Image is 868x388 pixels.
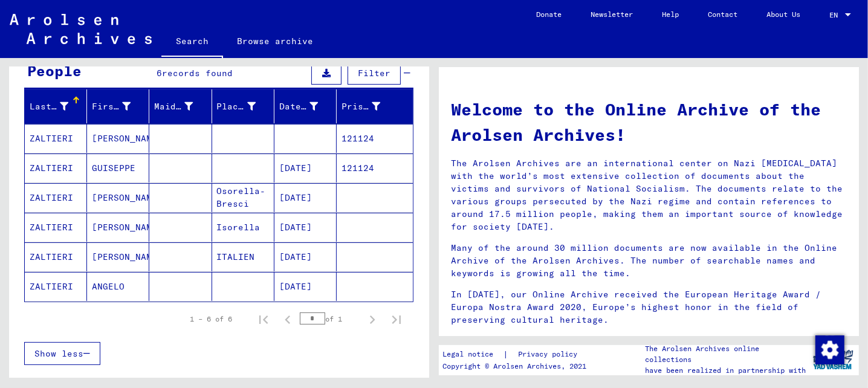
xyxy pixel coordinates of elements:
[279,97,336,116] div: Date of Birth
[25,272,87,301] mat-cell: ZALTIERI
[154,100,193,113] div: Maiden Name
[30,100,68,113] div: Last Name
[251,307,276,331] button: First page
[645,343,806,365] p: The Arolsen Archives online collections
[25,213,87,242] mat-cell: ZALTIERI
[87,89,149,123] mat-header-cell: First Name
[337,124,413,153] mat-cell: 121124
[274,242,337,271] mat-cell: [DATE]
[274,154,337,183] mat-cell: [DATE]
[87,124,149,153] mat-cell: [PERSON_NAME]
[190,314,232,325] div: 1 – 6 of 6
[274,272,337,301] mat-cell: [DATE]
[451,97,847,147] h1: Welcome to the Online Archive of the Arolsen Archives!
[360,307,384,331] button: Next page
[337,89,413,123] mat-header-cell: Prisoner #
[161,27,223,58] a: Search
[87,183,149,212] mat-cell: [PERSON_NAME]
[87,242,149,271] mat-cell: [PERSON_NAME]
[384,307,409,331] button: Last page
[157,68,163,79] span: 6
[217,97,274,116] div: Place of Birth
[212,242,274,271] mat-cell: ITALIEN
[87,154,149,183] mat-cell: GUISEPPE
[451,288,847,326] p: In [DATE], our Online Archive received the European Heritage Award / Europa Nostra Award 2020, Eu...
[163,68,233,79] span: records found
[348,62,401,85] button: Filter
[358,68,390,79] span: Filter
[829,11,843,19] span: EN
[274,89,337,123] mat-header-cell: Date of Birth
[25,183,87,212] mat-cell: ZALTIERI
[92,97,149,116] div: First Name
[276,307,300,331] button: Previous page
[509,348,592,361] a: Privacy policy
[24,342,100,365] button: Show less
[451,157,847,233] p: The Arolsen Archives are an international center on Nazi [MEDICAL_DATA] with the world’s most ext...
[337,154,413,183] mat-cell: 121124
[451,242,847,280] p: Many of the around 30 million documents are now available in the Online Archive of the Arolsen Ar...
[217,100,256,113] div: Place of Birth
[811,344,856,375] img: yv_logo.png
[27,60,82,82] div: People
[212,183,274,212] mat-cell: Osorella-Bresci
[279,100,318,113] div: Date of Birth
[92,100,131,113] div: First Name
[274,183,337,212] mat-cell: [DATE]
[154,97,211,116] div: Maiden Name
[815,335,844,364] div: Change consent
[223,27,328,56] a: Browse archive
[25,154,87,183] mat-cell: ZALTIERI
[25,124,87,153] mat-cell: ZALTIERI
[443,361,592,372] p: Copyright © Arolsen Archives, 2021
[274,213,337,242] mat-cell: [DATE]
[87,272,149,301] mat-cell: ANGELO
[87,213,149,242] mat-cell: [PERSON_NAME]
[25,242,87,271] mat-cell: ZALTIERI
[342,97,398,116] div: Prisoner #
[815,335,844,364] img: Change consent
[212,89,274,123] mat-header-cell: Place of Birth
[300,313,360,325] div: of 1
[149,89,212,123] mat-header-cell: Maiden Name
[25,89,87,123] mat-header-cell: Last Name
[34,348,83,359] span: Show less
[10,14,152,44] img: Arolsen_neg.svg
[443,348,504,361] a: Legal notice
[443,348,592,361] div: |
[30,97,86,116] div: Last Name
[645,365,806,376] p: have been realized in partnership with
[212,213,274,242] mat-cell: Isorella
[342,100,380,113] div: Prisoner #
